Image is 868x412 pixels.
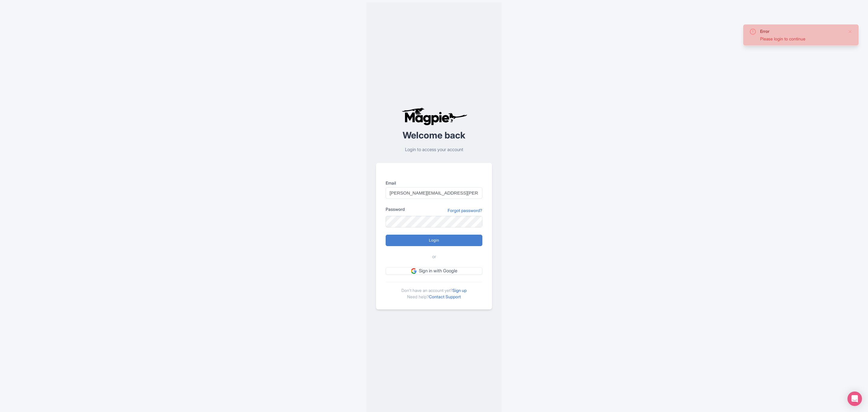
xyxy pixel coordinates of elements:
p: Login to access your account [376,146,492,153]
button: Close [848,28,853,35]
div: Please login to continue [760,36,843,42]
a: Contact Support [429,294,461,299]
input: you@example.com [386,187,482,199]
input: Login [386,235,482,246]
div: Don't have an account yet? Need help? [386,282,482,300]
div: Error [760,28,843,34]
label: Email [386,180,482,186]
h2: Welcome back [376,130,492,140]
div: Open Intercom Messenger [847,391,862,406]
img: logo-ab69f6fb50320c5b225c76a69d11143b.png [400,107,468,125]
a: Sign up [452,288,467,293]
img: google.svg [411,268,416,274]
span: or [432,253,436,260]
label: Password [386,206,405,212]
a: Sign in with Google [386,267,482,275]
a: Forgot password? [448,207,482,214]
